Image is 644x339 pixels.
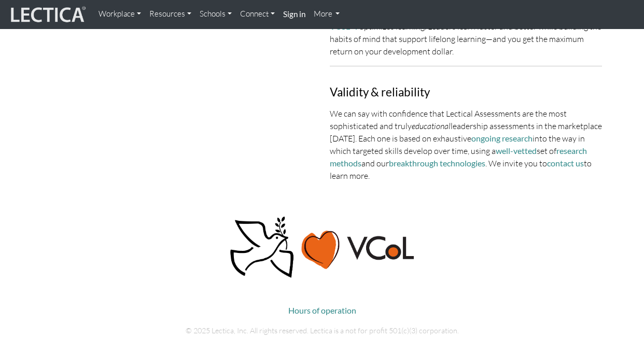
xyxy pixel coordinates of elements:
[34,325,610,336] p: © 2025 Lectica, Inc. All rights reserved. Lectica is a not for profit 501(c)(3) corporation.
[496,146,537,156] a: well-vetted
[236,4,279,24] a: Connect
[389,158,485,168] a: breakthrough technologies
[330,20,602,58] p: optimizes learning. Leaders learn faster and better while building the habits of mind that suppor...
[547,158,584,168] a: contact us
[8,5,86,24] img: lecticalive
[283,9,305,19] strong: Sign in
[145,4,195,24] a: Resources
[195,4,236,24] a: Schools
[227,215,417,279] img: Peace, love, VCoL
[471,133,533,143] a: ongoing research
[288,305,356,315] a: Hours of operation
[330,107,602,182] p: We can say with confidence that Lectical Assessments are the most sophisticated and truly leaders...
[412,121,451,131] em: educational
[330,86,602,99] h3: Validity & reliability
[310,4,344,24] a: More
[330,146,587,168] a: research methods
[279,4,310,25] a: Sign in
[330,21,359,31] a: VCoL+7
[94,4,145,24] a: Workplace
